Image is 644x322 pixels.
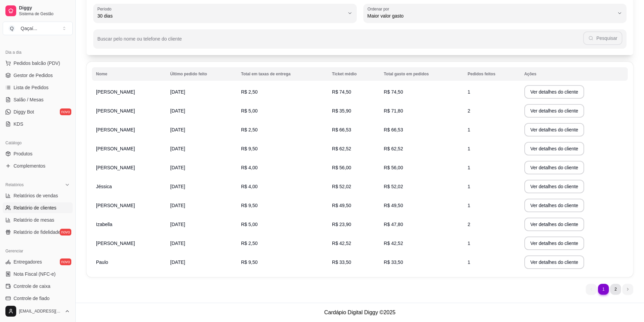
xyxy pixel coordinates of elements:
[468,184,470,189] span: 1
[241,184,258,189] span: R$ 4,00
[241,259,258,265] span: R$ 9,50
[14,271,55,277] span: Nota Fiscal (NFC-e)
[96,127,135,132] span: [PERSON_NAME]
[3,3,73,19] a: DiggySistema de Gestão
[241,241,258,246] span: R$ 2,50
[384,89,403,95] span: R$ 74,50
[97,6,114,12] label: Período
[3,246,73,256] div: Gerenciar
[166,67,237,81] th: Último pedido feito
[3,22,73,35] button: Select a team
[14,217,54,223] span: Relatório de mesas
[14,72,53,79] span: Gestor de Pedidos
[97,13,344,19] span: 30 dias
[170,127,185,132] span: [DATE]
[19,308,62,314] span: [EMAIL_ADDRESS][DOMAIN_NAME]
[92,67,166,81] th: Nome
[241,146,258,151] span: R$ 9,50
[96,241,135,246] span: [PERSON_NAME]
[5,182,24,188] span: Relatórios
[524,142,585,155] button: Ver detalhes do cliente
[363,4,627,23] button: Ordenar porMaior valor gasto
[170,89,185,95] span: [DATE]
[524,104,585,118] button: Ver detalhes do cliente
[170,108,185,114] span: [DATE]
[96,165,135,170] span: [PERSON_NAME]
[170,146,185,151] span: [DATE]
[384,222,403,227] span: R$ 47,80
[367,13,615,19] span: Maior valor gasto
[468,222,470,227] span: 2
[3,82,73,93] a: Lista de Pedidos
[3,47,73,58] div: Dia a dia
[170,259,185,265] span: [DATE]
[582,280,637,298] nav: pagination navigation
[524,255,585,269] button: Ver detalhes do cliente
[463,67,520,81] th: Pedidos feitos
[3,256,73,267] a: Entregadoresnovo
[332,165,351,170] span: R$ 56,00
[367,6,391,12] label: Ordenar por
[3,202,73,213] a: Relatório de clientes
[14,204,56,211] span: Relatório de clientes
[14,163,45,169] span: Complementos
[14,192,58,199] span: Relatórios de vendas
[3,58,73,69] button: Pedidos balcão (PDV)
[170,203,185,208] span: [DATE]
[384,127,403,132] span: R$ 66,53
[241,222,258,227] span: R$ 5,00
[524,237,585,250] button: Ver detalhes do cliente
[468,89,470,95] span: 1
[241,165,258,170] span: R$ 4,00
[96,259,108,265] span: Paulo
[3,70,73,81] a: Gestor de Pedidos
[14,96,44,103] span: Salão / Mesas
[14,150,32,157] span: Produtos
[8,25,15,32] span: Q
[384,241,403,246] span: R$ 42,52
[14,60,60,67] span: Pedidos balcão (PDV)
[468,259,470,265] span: 1
[237,67,328,81] th: Total em taxas de entrega
[524,85,585,99] button: Ver detalhes do cliente
[3,215,73,225] a: Relatório de mesas
[3,303,73,319] button: [EMAIL_ADDRESS][DOMAIN_NAME]
[622,284,633,295] li: next page button
[384,146,403,151] span: R$ 62,52
[384,203,403,208] span: R$ 49,50
[332,203,351,208] span: R$ 49,50
[96,108,135,114] span: [PERSON_NAME]
[332,127,351,132] span: R$ 66,53
[21,25,37,32] div: Qaçaí ...
[468,108,470,114] span: 2
[468,203,470,208] span: 1
[384,165,403,170] span: R$ 56,00
[3,190,73,201] a: Relatórios de vendas
[14,229,61,236] span: Relatório de fidelidade
[524,199,585,212] button: Ver detalhes do cliente
[468,146,470,151] span: 1
[19,5,70,11] span: Diggy
[14,84,49,91] span: Lista de Pedidos
[14,258,42,265] span: Entregadores
[96,89,135,95] span: [PERSON_NAME]
[468,165,470,170] span: 1
[170,222,185,227] span: [DATE]
[3,160,73,171] a: Complementos
[520,67,628,81] th: Ações
[384,108,403,114] span: R$ 71,80
[380,67,463,81] th: Total gasto em pedidos
[241,127,258,132] span: R$ 2,50
[468,241,470,246] span: 1
[93,4,357,23] button: Período30 dias
[384,259,403,265] span: R$ 33,50
[3,138,73,148] div: Catálogo
[524,180,585,193] button: Ver detalhes do cliente
[241,203,258,208] span: R$ 9,50
[3,148,73,159] a: Produtos
[97,38,583,45] input: Buscar pelo nome ou telefone do cliente
[96,203,135,208] span: [PERSON_NAME]
[14,295,50,302] span: Controle de fiado
[524,161,585,174] button: Ver detalhes do cliente
[14,108,34,115] span: Diggy Bot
